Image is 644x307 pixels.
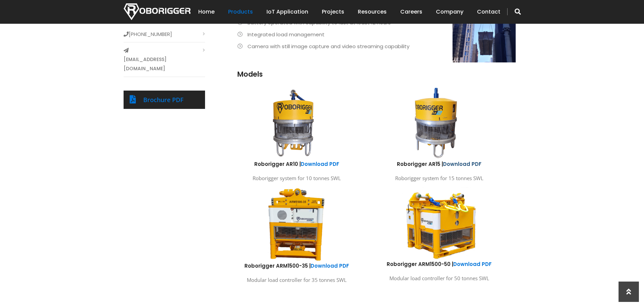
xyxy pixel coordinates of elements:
[124,55,205,73] a: [EMAIL_ADDRESS][DOMAIN_NAME]
[266,1,308,22] a: IoT Application
[358,1,387,22] a: Resources
[231,160,363,168] h6: Roborigger AR10 |
[231,174,363,183] p: Roborigger system for 10 tonnes SWL
[373,160,505,168] h6: Roborigger AR15 |
[237,42,516,51] li: Camera with still image capture and video streaming capability
[453,261,492,268] a: Download PDF
[373,174,505,183] p: Roborigger system for 15 tonnes SWL
[143,96,184,104] a: Brochure PDF
[124,30,205,42] li: [PHONE_NUMBER]
[311,262,349,269] a: Download PDF
[231,262,363,269] h6: Roborigger ARM1500-35 |
[443,160,481,168] a: Download PDF
[237,30,516,39] li: Integrated load management
[198,1,215,22] a: Home
[322,1,344,22] a: Projects
[436,1,463,22] a: Company
[301,160,339,168] a: Download PDF
[400,1,422,22] a: Careers
[228,1,253,22] a: Products
[124,3,190,20] img: Nortech
[231,275,363,285] p: Modular load controller for 35 tonnes SWL
[373,274,505,283] p: Modular load controller for 50 tonnes SWL
[237,69,516,79] h3: Models
[373,261,505,268] h6: Roborigger ARM1500-50 |
[477,1,500,22] a: Contact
